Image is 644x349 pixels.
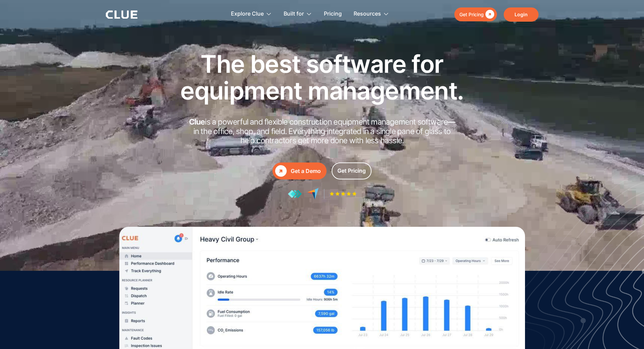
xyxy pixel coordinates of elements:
[332,162,372,179] a: Get Pricing
[284,3,304,25] div: Built for
[330,192,357,196] img: Five-star rating icon
[288,190,302,198] img: reviews at getapp
[291,167,321,175] div: Get a Demo
[504,7,539,22] a: Login
[454,7,497,21] a: Get Pricing
[484,10,494,19] div: 
[354,3,381,25] div: Resources
[187,117,457,146] h2: is a powerful and flexible construction equipment management software in the office, shop, and fi...
[324,3,342,25] a: Pricing
[170,50,474,104] h1: The best software for equipment management.
[275,165,287,177] div: 
[448,117,455,127] strong: —
[231,3,264,25] div: Explore Clue
[307,188,319,200] img: reviews at capterra
[189,117,205,127] strong: Clue
[337,167,366,175] div: Get Pricing
[459,10,484,19] div: Get Pricing
[272,162,327,179] a: Get a Demo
